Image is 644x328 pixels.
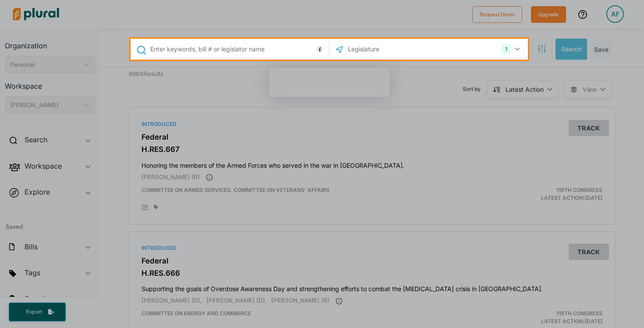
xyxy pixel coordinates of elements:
input: Enter keywords, bill # or legislator name [149,41,327,58]
button: 1 [498,41,526,58]
div: 1 [502,44,511,54]
div: Tooltip anchor [316,45,324,53]
iframe: Intercom live chat tour [269,68,389,97]
input: Legislature [347,41,441,58]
